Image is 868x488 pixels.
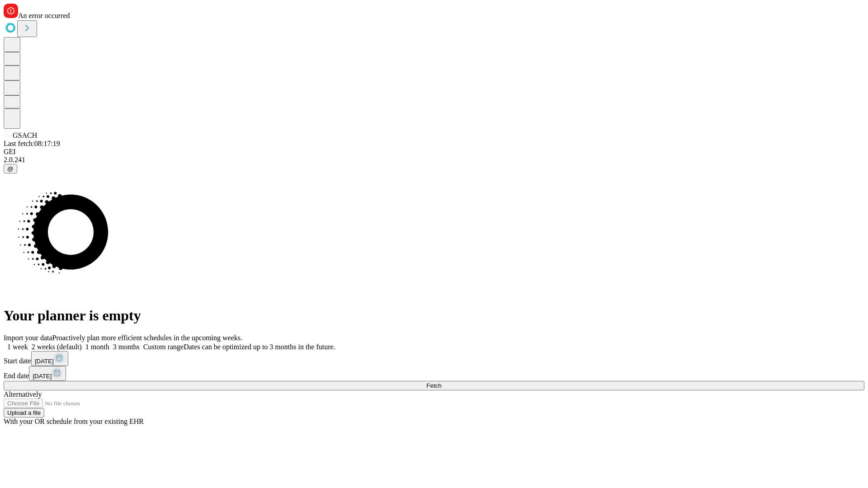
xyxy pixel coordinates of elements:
span: Import your data [4,334,52,342]
h1: Your planner is empty [4,307,864,324]
button: Fetch [4,381,864,390]
span: 1 month [85,343,109,351]
div: 2.0.241 [4,156,864,164]
span: 3 months [113,343,140,351]
span: Last fetch: 08:17:19 [4,140,60,147]
button: [DATE] [31,351,68,366]
span: @ [7,165,14,172]
div: End date [4,366,864,381]
span: 2 weeks (default) [32,343,82,351]
div: GEI [4,148,864,156]
span: 1 week [7,343,28,351]
span: [DATE] [33,373,52,380]
span: Proactively plan more efficient schedules in the upcoming weeks. [52,334,242,342]
button: Upload a file [4,408,44,418]
span: Dates can be optimized up to 3 months in the future. [184,343,335,351]
button: @ [4,164,17,174]
span: Fetch [426,382,441,389]
span: With your OR schedule from your existing EHR [4,418,144,425]
span: An error occurred [18,12,70,19]
div: Start date [4,351,864,366]
span: Custom range [143,343,184,351]
button: [DATE] [29,366,66,381]
span: [DATE] [35,358,54,365]
span: GSACH [13,131,37,139]
span: Alternatively [4,390,42,398]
